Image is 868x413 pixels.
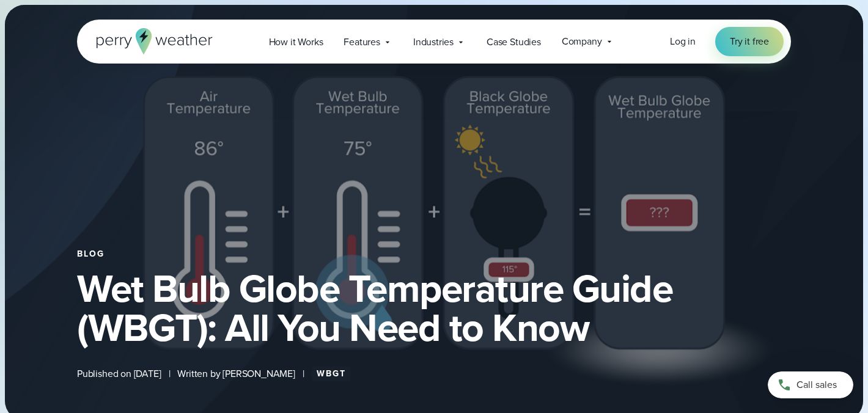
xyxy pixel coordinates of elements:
span: Features [344,35,380,49]
a: Try it free [715,27,784,56]
a: Case Studies [476,29,551,54]
span: How it Works [269,35,323,49]
a: How it Works [259,29,334,54]
h1: Wet Bulb Globe Temperature Guide (WBGT): All You Need to Know [77,269,791,347]
span: Industries [413,35,454,49]
a: WBGT [312,367,351,381]
span: Log in [670,34,696,48]
span: Company [562,34,602,49]
span: Try it free [730,34,769,49]
span: Written by [PERSON_NAME] [177,367,295,381]
span: Call sales [796,378,837,392]
a: Call sales [768,371,853,398]
span: Case Studies [487,35,541,49]
div: Blog [77,249,791,259]
span: Published on [DATE] [77,367,161,381]
span: | [303,367,304,381]
a: Log in [670,34,696,49]
span: | [169,367,171,381]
